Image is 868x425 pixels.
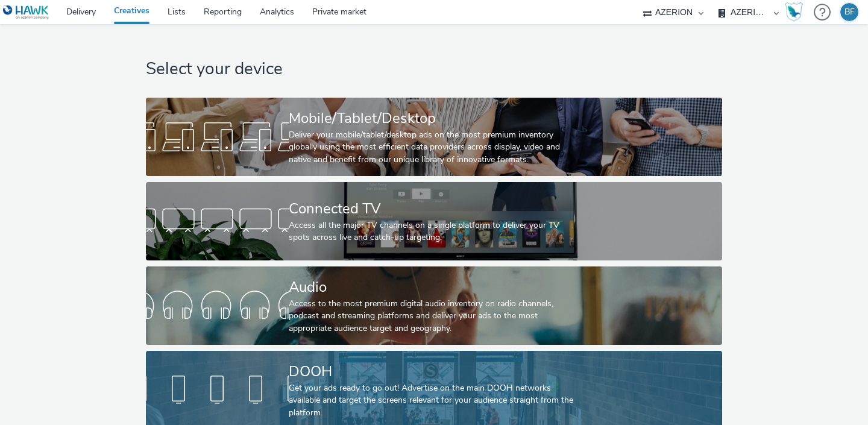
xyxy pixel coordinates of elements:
div: Mobile/Tablet/Desktop [289,108,574,129]
h1: Select your device [146,58,722,81]
img: Hawk Academy [785,2,803,22]
a: Mobile/Tablet/DesktopDeliver your mobile/tablet/desktop ads on the most premium inventory globall... [146,98,722,176]
a: AudioAccess to the most premium digital audio inventory on radio channels, podcast and streaming ... [146,266,722,345]
a: Hawk Academy [785,2,808,22]
div: BF [844,3,855,21]
div: Deliver your mobile/tablet/desktop ads on the most premium inventory globally using the most effi... [289,129,574,166]
a: Connected TVAccess all the major TV channels on a single platform to deliver your TV spots across... [146,182,722,260]
img: undefined Logo [3,5,49,20]
div: Connected TV [289,198,574,219]
div: Audio [289,277,574,298]
div: DOOH [289,361,574,382]
div: Access to the most premium digital audio inventory on radio channels, podcast and streaming platf... [289,298,574,335]
div: Access all the major TV channels on a single platform to deliver your TV spots across live and ca... [289,219,574,244]
div: Get your ads ready to go out! Advertise on the main DOOH networks available and target the screen... [289,382,574,419]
